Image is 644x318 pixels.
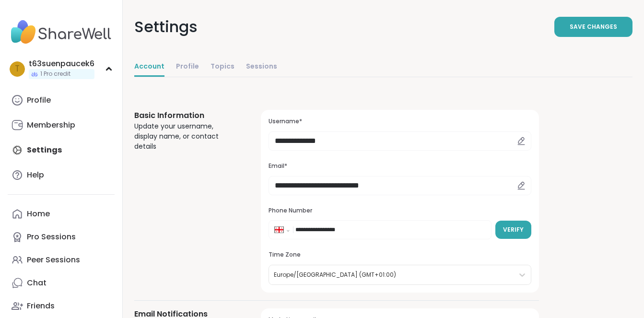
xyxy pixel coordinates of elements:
[8,248,115,271] a: Peer Sessions
[27,278,47,288] div: Chat
[503,225,524,234] span: Verify
[8,89,115,112] a: Profile
[8,15,115,49] img: ShareWell Nav Logo
[8,294,115,318] a: Friends
[176,58,199,77] a: Profile
[315,207,323,215] iframe: Spotlight
[269,207,531,215] h3: Phone Number
[15,63,20,75] span: t
[40,70,70,78] span: 1 Pro credit
[27,95,51,106] div: Profile
[8,202,115,225] a: Home
[134,58,164,77] a: Account
[27,170,44,180] div: Help
[27,120,75,130] div: Membership
[8,164,115,187] a: Help
[27,301,55,311] div: Friends
[211,58,234,77] a: Topics
[27,255,80,265] div: Peer Sessions
[269,118,531,126] h3: Username*
[8,114,115,137] a: Membership
[8,271,115,294] a: Chat
[495,221,531,239] button: Verify
[246,58,277,77] a: Sessions
[27,232,76,242] div: Pro Sessions
[134,15,198,38] div: Settings
[29,59,94,69] div: t63suenpaucek6
[27,209,50,219] div: Home
[269,162,531,170] h3: Email*
[134,121,238,152] div: Update your username, display name, or contact details
[554,17,632,37] button: Save Changes
[8,225,115,248] a: Pro Sessions
[570,23,617,31] span: Save Changes
[134,110,238,121] h3: Basic Information
[269,251,531,259] h3: Time Zone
